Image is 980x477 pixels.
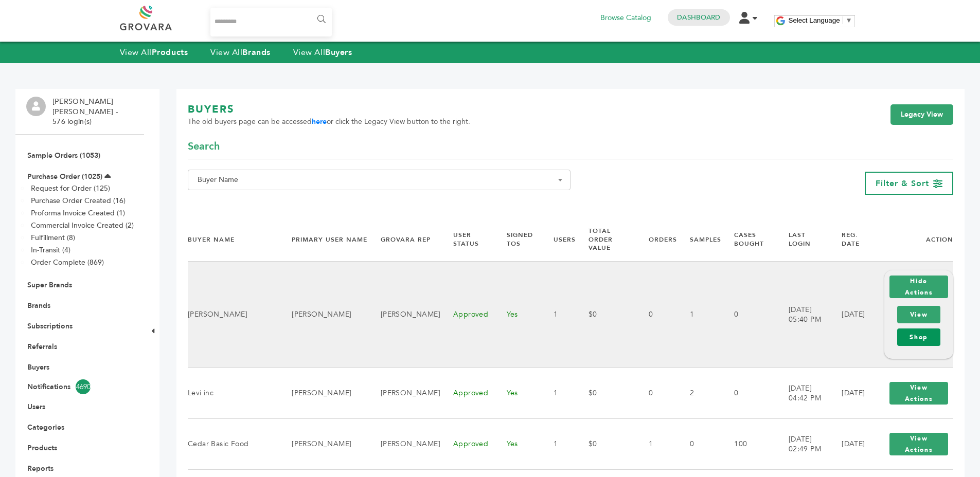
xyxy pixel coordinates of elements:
a: Shop [897,328,940,346]
td: Cedar Basic Food [188,419,279,470]
a: In-Transit (4) [31,245,70,255]
a: here [312,117,327,126]
td: 1 [541,262,576,368]
button: View Actions [889,382,948,405]
td: [DATE] 04:42 PM [776,368,829,419]
a: Sample Orders (1053) [27,151,100,160]
td: [PERSON_NAME] [368,368,440,419]
h1: BUYERS [188,102,470,117]
a: Buyers [27,362,49,372]
td: 0 [636,368,677,419]
a: Products [27,443,57,453]
a: Referrals [27,342,57,352]
a: Select Language​ [789,16,852,24]
a: Legacy View [890,104,953,125]
th: Action [871,218,953,262]
td: 1 [677,262,721,368]
td: Yes [494,368,541,419]
th: Buyer Name [188,218,279,262]
a: Proforma Invoice Created (1) [31,208,125,218]
a: Order Complete (869) [31,258,104,267]
a: Super Brands [27,280,72,290]
a: Request for Order (125) [31,184,110,193]
a: Purchase Order Created (16) [31,196,126,206]
td: 100 [721,419,776,470]
td: 1 [541,368,576,419]
td: [PERSON_NAME] [279,262,368,368]
a: Browse Catalog [600,12,651,24]
a: Brands [27,301,50,310]
a: Categories [27,423,64,432]
td: [PERSON_NAME] [279,419,368,470]
strong: Products [152,47,188,58]
th: Last Login [776,218,829,262]
th: Cases Bought [721,218,776,262]
td: [DATE] [829,368,871,419]
a: Notifications4690 [27,379,132,394]
td: [DATE] [829,419,871,470]
td: 0 [636,262,677,368]
strong: Buyers [325,47,352,58]
a: Fulfillment (8) [31,233,75,243]
td: Approved [440,262,494,368]
th: Primary User Name [279,218,368,262]
a: View AllBuyers [293,47,352,58]
th: Grovara Rep [368,218,440,262]
a: Subscriptions [27,321,73,331]
td: 0 [721,368,776,419]
td: $0 [576,419,636,470]
a: Users [27,402,45,412]
img: profile.png [26,97,46,116]
a: View [897,306,940,323]
input: Search... [210,8,332,36]
th: Samples [677,218,721,262]
td: [PERSON_NAME] [279,368,368,419]
th: Users [541,218,576,262]
th: User Status [440,218,494,262]
td: Levi inc [188,368,279,419]
td: 0 [677,419,721,470]
button: Hide Actions [889,276,948,298]
span: Buyer Name [188,170,571,190]
strong: Brands [242,47,270,58]
span: Filter & Sort [876,178,929,189]
a: View AllBrands [210,47,271,58]
button: View Actions [889,433,948,455]
th: Signed TOS [494,218,541,262]
td: Approved [440,368,494,419]
td: Yes [494,262,541,368]
td: 2 [677,368,721,419]
td: $0 [576,262,636,368]
a: Dashboard [677,13,720,22]
th: Total Order Value [576,218,636,262]
td: [DATE] 02:49 PM [776,419,829,470]
span: Search [188,139,220,154]
td: 0 [721,262,776,368]
th: Orders [636,218,677,262]
td: 1 [636,419,677,470]
a: View AllProducts [120,47,188,58]
td: [DATE] 05:40 PM [776,262,829,368]
a: Purchase Order (1025) [27,172,102,181]
th: Reg. Date [829,218,871,262]
span: Select Language [789,16,840,24]
td: [DATE] [829,262,871,368]
span: 4690 [76,379,91,394]
td: Yes [494,419,541,470]
td: Approved [440,419,494,470]
td: 1 [541,419,576,470]
td: [PERSON_NAME] [368,419,440,470]
a: Reports [27,464,54,473]
span: The old buyers page can be accessed or click the Legacy View button to the right. [188,117,470,127]
li: [PERSON_NAME] [PERSON_NAME] - 576 login(s) [52,97,141,127]
span: Buyer Name [193,173,565,187]
td: [PERSON_NAME] [368,262,440,368]
span: ▼ [846,16,852,24]
td: $0 [576,368,636,419]
a: Commercial Invoice Created (2) [31,221,134,230]
td: [PERSON_NAME] [188,262,279,368]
